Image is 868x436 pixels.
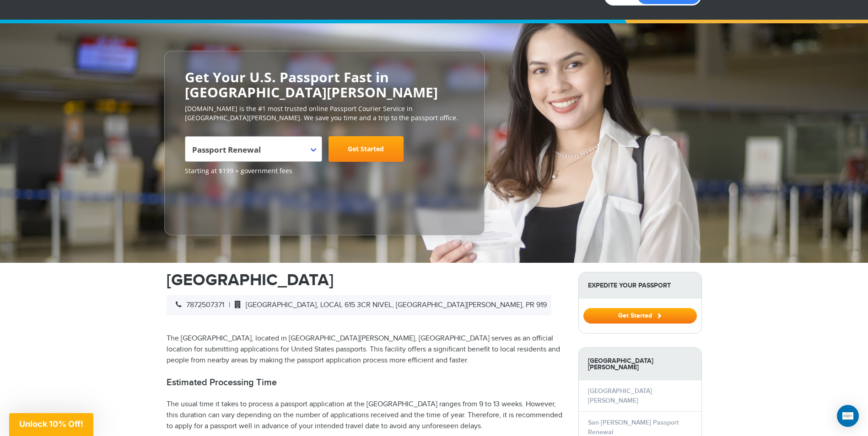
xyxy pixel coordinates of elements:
strong: [GEOGRAPHIC_DATA][PERSON_NAME] [579,348,701,380]
span: Passport Renewal [185,136,322,162]
span: Unlock 10% Off! [19,419,83,429]
p: [DOMAIN_NAME] is the #1 most trusted online Passport Courier Service in [GEOGRAPHIC_DATA][PERSON_... [185,104,464,122]
a: Get Started [329,136,404,162]
p: The usual time it takes to process a passport application at the [GEOGRAPHIC_DATA] ranges from 9 ... [167,399,565,432]
div: | [167,295,551,315]
span: Starting at $199 + government fees [185,166,464,175]
a: San [PERSON_NAME] Passport Renewal [588,419,679,436]
h1: [GEOGRAPHIC_DATA] [167,272,565,288]
p: The [GEOGRAPHIC_DATA], located in [GEOGRAPHIC_DATA][PERSON_NAME], [GEOGRAPHIC_DATA] serves as an ... [167,333,565,366]
a: Get Started [583,312,697,319]
h2: Get Your U.S. Passport Fast in [GEOGRAPHIC_DATA][PERSON_NAME] [185,69,464,100]
span: 7872507371 [171,301,224,309]
button: Get Started [583,308,697,324]
iframe: Customer reviews powered by Trustpilot [185,180,253,226]
a: [GEOGRAPHIC_DATA][PERSON_NAME] [588,387,652,404]
div: Open Intercom Messenger [837,405,859,427]
span: Passport Renewal [192,140,313,165]
div: Unlock 10% Off! [9,413,93,436]
span: [GEOGRAPHIC_DATA], LOCAL 615 3CR NIVEL, [GEOGRAPHIC_DATA][PERSON_NAME], PR 919 [230,301,547,309]
strong: Expedite Your Passport [579,272,701,298]
h2: Estimated Processing Time [167,377,565,388]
